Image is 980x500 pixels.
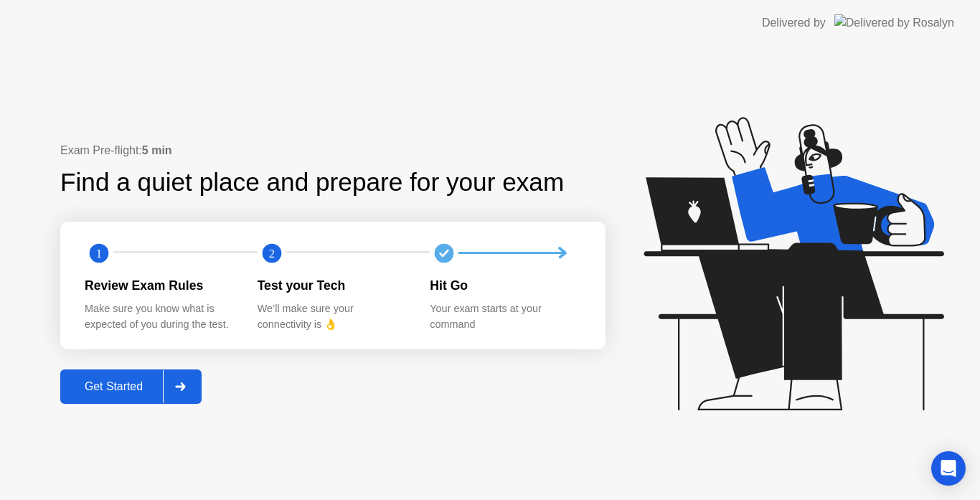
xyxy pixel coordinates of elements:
[85,276,235,295] div: Review Exam Rules
[430,301,580,332] div: Your exam starts at your command
[258,301,407,332] div: We’ll make sure your connectivity is 👌
[430,276,580,295] div: Hit Go
[65,380,163,393] div: Get Started
[269,246,275,260] text: 2
[85,301,235,332] div: Make sure you know what is expected of you during the test.
[931,451,966,486] div: Open Intercom Messenger
[96,246,102,260] text: 1
[834,14,954,31] img: Delivered by Rosalyn
[60,142,606,159] div: Exam Pre-flight:
[258,276,407,295] div: Test your Tech
[762,14,826,32] div: Delivered by
[60,164,566,202] div: Find a quiet place and prepare for your exam
[60,369,202,404] button: Get Started
[142,144,172,156] b: 5 min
